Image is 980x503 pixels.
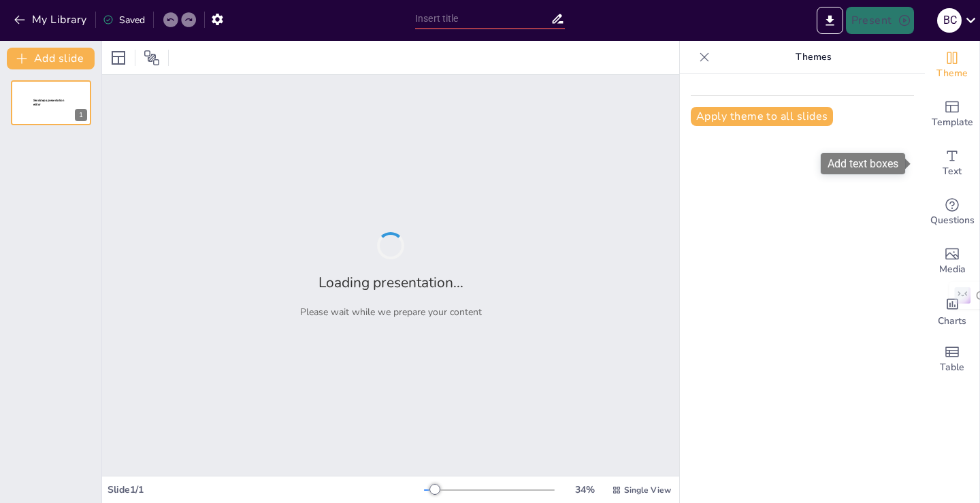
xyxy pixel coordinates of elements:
[937,8,962,33] div: В С
[624,485,671,496] span: Single View
[318,273,463,292] h2: Loading presentation...
[925,41,979,90] div: Change the overall theme
[300,306,482,319] p: Please wait while we prepare your content
[144,50,160,66] span: Position
[846,7,914,34] button: Present
[75,109,87,121] div: 1
[7,48,95,69] button: Add slide
[925,335,979,384] div: Add a table
[821,153,905,174] div: Add text boxes
[936,66,968,81] span: Theme
[943,164,962,179] span: Text
[715,41,911,74] p: Themes
[568,483,601,496] div: 34 %
[108,483,424,496] div: Slide 1 / 1
[415,9,551,29] input: Insert title
[930,213,975,228] span: Questions
[925,237,979,286] div: Add images, graphics, shapes or video
[103,14,145,27] div: Saved
[925,139,979,188] div: Add text boxes
[925,286,979,335] div: Add charts and graphs
[932,115,973,130] span: Template
[939,262,966,277] span: Media
[33,99,64,106] span: Sendsteps presentation editor
[938,314,966,329] span: Charts
[691,107,833,126] button: Apply theme to all slides
[11,80,91,125] div: 1
[925,188,979,237] div: Get real-time input from your audience
[108,47,129,69] div: Layout
[10,9,93,31] button: My Library
[817,7,843,34] button: Export to PowerPoint
[925,90,979,139] div: Add ready made slides
[940,360,964,375] span: Table
[937,7,962,34] button: В С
